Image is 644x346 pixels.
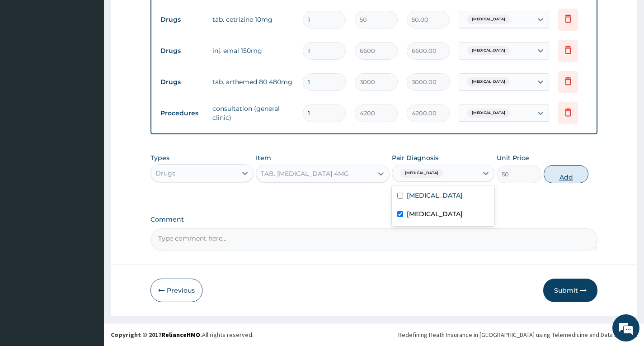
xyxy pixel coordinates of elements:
[398,330,637,339] div: Redefining Heath Insurance in [GEOGRAPHIC_DATA] using Telemedicine and Data Science!
[208,73,298,91] td: tab. arthemed 80 480mg
[47,51,152,62] div: Chat with us now
[156,105,208,122] td: Procedures
[261,169,349,178] div: TAB. [MEDICAL_DATA] 4MG
[156,11,208,28] td: Drugs
[467,46,510,55] span: [MEDICAL_DATA]
[52,114,125,205] span: We're online!
[467,109,510,118] span: [MEDICAL_DATA]
[208,100,298,127] td: consultation (general clinic)
[544,165,588,183] button: Add
[392,153,438,162] label: Pair Diagnosis
[400,169,443,178] span: [MEDICAL_DATA]
[208,42,298,60] td: inj. emal 150mg
[155,169,175,178] div: Drugs
[156,74,208,90] td: Drugs
[156,43,208,59] td: Drugs
[467,77,510,86] span: [MEDICAL_DATA]
[497,153,529,162] label: Unit Price
[256,153,271,162] label: Item
[17,45,37,68] img: d_794563401_company_1708531726252_794563401
[407,191,463,200] label: [MEDICAL_DATA]
[543,279,597,302] button: Submit
[111,331,202,339] strong: Copyright © 2017 .
[208,10,298,28] td: tab. cetrizine 10mg
[467,15,510,24] span: [MEDICAL_DATA]
[150,216,597,223] label: Comment
[104,323,644,346] footer: All rights reserved.
[150,279,202,302] button: Previous
[407,209,463,218] label: [MEDICAL_DATA]
[5,247,172,279] textarea: Type your message and hit 'Enter'
[148,5,170,26] div: Minimize live chat window
[150,154,169,162] label: Types
[161,331,200,339] a: RelianceHMO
